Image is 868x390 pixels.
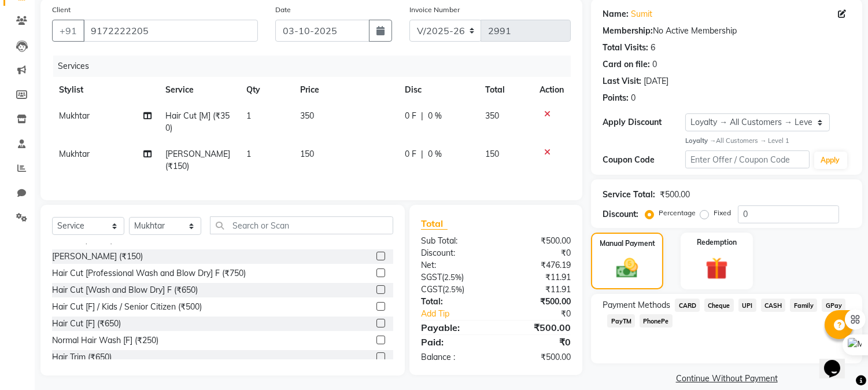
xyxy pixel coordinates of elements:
[421,148,423,160] span: |
[293,77,398,103] th: Price
[603,58,650,71] div: Card on file:
[697,237,737,248] label: Redemption
[699,255,735,283] img: _gift.svg
[165,111,230,133] span: Hair Cut [M] (₹350)
[412,335,496,349] div: Paid:
[83,20,258,42] input: Search by Name/Mobile/Email/Code
[714,208,731,218] label: Fixed
[158,77,239,103] th: Service
[412,308,510,320] a: Add Tip
[814,152,847,169] button: Apply
[300,111,314,121] span: 350
[485,111,499,121] span: 350
[52,301,202,313] div: Hair Cut [F] / Kids / Senior Citizen (₹500)
[593,373,860,385] a: Continue Without Payment
[603,299,670,311] span: Payment Methods
[165,149,230,171] span: [PERSON_NAME] (₹150)
[428,110,442,122] span: 0 %
[603,25,851,37] div: No Active Membership
[421,110,423,122] span: |
[651,42,655,54] div: 6
[652,58,657,71] div: 0
[428,148,442,160] span: 0 %
[704,299,734,312] span: Cheque
[52,334,158,347] div: Normal Hair Wash [F] (₹250)
[445,285,462,294] span: 2.5%
[5,70,40,80] label: Font Size
[405,110,416,122] span: 0 F
[412,247,496,259] div: Discount:
[640,314,673,328] span: PhonePe
[603,208,638,220] div: Discount:
[405,148,416,160] span: 0 F
[822,299,845,312] span: GPay
[496,335,580,349] div: ₹0
[52,284,198,296] div: Hair Cut [Wash and Blow Dry] F (₹650)
[412,321,496,334] div: Payable:
[412,351,496,363] div: Balance :
[421,218,448,230] span: Total
[421,272,442,282] span: SGST
[761,299,786,312] span: CASH
[412,235,496,247] div: Sub Total:
[496,321,580,334] div: ₹500.00
[412,284,496,296] div: ( )
[52,351,112,363] div: Hair Trim (₹650)
[246,111,251,121] span: 1
[275,5,291,15] label: Date
[603,25,653,37] div: Membership:
[239,77,293,103] th: Qty
[738,299,756,312] span: UPI
[496,296,580,308] div: ₹500.00
[412,271,496,284] div: ( )
[52,5,71,15] label: Client
[52,318,121,330] div: Hair Cut [F] (₹650)
[685,136,851,146] div: All Customers → Level 1
[603,42,648,54] div: Total Visits:
[607,314,635,328] span: PayTM
[398,77,478,103] th: Disc
[496,235,580,247] div: ₹500.00
[496,284,580,296] div: ₹11.91
[412,296,496,308] div: Total:
[600,238,655,249] label: Manual Payment
[52,77,158,103] th: Stylist
[52,20,84,42] button: +91
[14,80,32,90] span: 16 px
[631,8,652,20] a: Sumit
[610,256,644,281] img: _cash.svg
[5,36,169,49] h3: Style
[210,216,393,234] input: Search or Scan
[409,5,460,15] label: Invoice Number
[659,208,696,218] label: Percentage
[603,116,685,128] div: Apply Discount
[603,154,685,166] div: Coupon Code
[444,273,461,282] span: 2.5%
[5,5,169,15] div: Outline
[603,92,629,104] div: Points:
[496,271,580,284] div: ₹11.91
[644,75,668,87] div: [DATE]
[421,284,442,295] span: CGST
[603,75,641,87] div: Last Visit:
[496,259,580,271] div: ₹476.19
[53,56,579,77] div: Services
[52,267,246,279] div: Hair Cut [Professional Wash and Blow Dry] F (₹750)
[533,77,571,103] th: Action
[790,299,817,312] span: Family
[685,150,809,168] input: Enter Offer / Coupon Code
[485,149,499,159] span: 150
[819,344,856,378] iframe: chat widget
[496,351,580,363] div: ₹500.00
[17,15,62,25] a: Back to Top
[496,247,580,259] div: ₹0
[675,299,700,312] span: CARD
[412,259,496,271] div: Net:
[603,189,655,201] div: Service Total:
[59,111,90,121] span: Mukhtar
[52,251,143,263] div: [PERSON_NAME] (₹150)
[300,149,314,159] span: 150
[478,77,533,103] th: Total
[59,149,90,159] span: Mukhtar
[660,189,690,201] div: ₹500.00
